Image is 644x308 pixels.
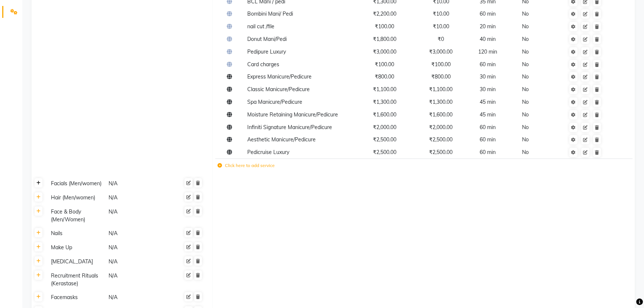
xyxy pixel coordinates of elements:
[108,257,164,266] div: N/A
[247,86,310,93] span: Classic Manicure/Pedicure
[522,48,529,55] span: No
[522,111,529,118] span: No
[48,243,104,252] div: Make Up
[522,86,529,93] span: No
[375,73,394,80] span: ₹800.00
[480,149,496,155] span: 60 min
[247,23,274,30] span: nail cut /file
[522,73,529,80] span: No
[108,229,164,238] div: N/A
[431,61,451,68] span: ₹100.00
[373,111,396,118] span: ₹1,600.00
[431,73,451,80] span: ₹800.00
[480,23,496,30] span: 20 min
[373,99,396,105] span: ₹1,300.00
[480,124,496,131] span: 60 min
[48,257,104,266] div: [MEDICAL_DATA]
[247,48,286,55] span: Pedipure Luxury
[247,124,332,131] span: Infiniti Signature Manicure/Pedicure
[373,136,396,143] span: ₹2,500.00
[247,61,279,68] span: Card charges
[522,10,529,17] span: No
[247,111,338,118] span: Moisture Retaining Manicure/Pedicure
[480,99,496,105] span: 45 min
[480,36,496,42] span: 40 min
[218,162,275,169] label: Click here to add service
[247,149,289,155] span: Pedicruise Luxury
[48,207,104,224] div: Face & Body (Men/Women)
[478,48,497,55] span: 120 min
[480,10,496,17] span: 60 min
[429,149,453,155] span: ₹2,500.00
[480,136,496,143] span: 60 min
[480,111,496,118] span: 45 min
[433,23,449,30] span: ₹10.00
[438,36,444,42] span: ₹0
[373,10,396,17] span: ₹2,200.00
[48,229,104,238] div: Nails
[433,10,449,17] span: ₹10.00
[247,99,302,105] span: Spa Manicure/Pedicure
[429,136,453,143] span: ₹2,500.00
[108,193,164,202] div: N/A
[108,271,164,288] div: N/A
[108,293,164,302] div: N/A
[375,61,394,68] span: ₹100.00
[373,124,396,131] span: ₹2,000.00
[480,61,496,68] span: 60 min
[522,23,529,30] span: No
[429,111,453,118] span: ₹1,600.00
[247,10,293,17] span: Bombini Mani/ Pedi
[429,48,453,55] span: ₹3,000.00
[373,48,396,55] span: ₹3,000.00
[247,136,316,143] span: Aesthetic Manicure/Pedicure
[522,124,529,131] span: No
[429,86,453,93] span: ₹1,100.00
[48,193,104,202] div: Hair (Men/women)
[373,86,396,93] span: ₹1,100.00
[108,179,164,188] div: N/A
[48,293,104,302] div: Facemasks
[522,136,529,143] span: No
[108,207,164,224] div: N/A
[522,99,529,105] span: No
[48,179,104,188] div: Facials (Men/women)
[522,149,529,155] span: No
[373,36,396,42] span: ₹1,800.00
[480,86,496,93] span: 30 min
[522,36,529,42] span: No
[108,243,164,252] div: N/A
[429,124,453,131] span: ₹2,000.00
[247,36,287,42] span: Donut Mani/Pedi
[522,61,529,68] span: No
[247,73,312,80] span: Express Manicure/Pedicure
[48,271,104,288] div: Recruitment Rituals (Kerastase)
[480,73,496,80] span: 30 min
[375,23,394,30] span: ₹100.00
[373,149,396,155] span: ₹2,500.00
[429,99,453,105] span: ₹1,300.00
